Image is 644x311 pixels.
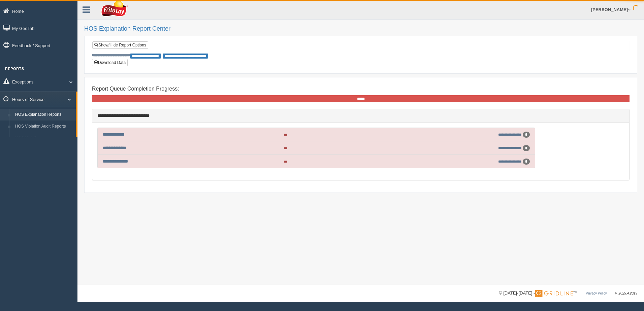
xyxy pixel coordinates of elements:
a: Privacy Policy [586,291,607,295]
img: Gridline [535,290,573,297]
a: HOS Violations [12,133,76,145]
a: Show/Hide Report Options [92,41,148,49]
span: v. 2025.4.2019 [615,291,637,295]
div: © [DATE]-[DATE] - ™ [499,290,637,297]
h2: HOS Explanation Report Center [84,26,637,32]
button: Download Data [92,59,128,66]
a: HOS Explanation Reports [12,109,76,121]
a: HOS Violation Audit Reports [12,120,76,133]
h4: Report Queue Completion Progress: [92,86,630,92]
